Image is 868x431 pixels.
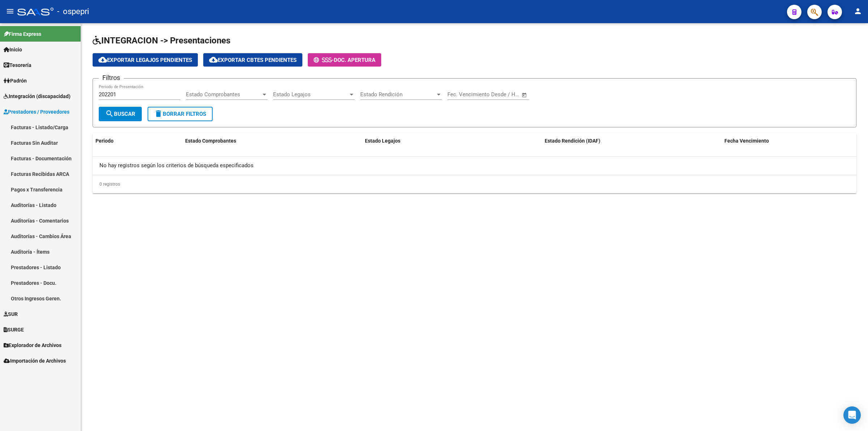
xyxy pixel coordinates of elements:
mat-icon: menu [6,7,14,16]
span: Exportar Legajos Pendientes [98,57,192,63]
span: Exportar Cbtes Pendientes [209,57,297,63]
datatable-header-cell: Estado Rendición (IDAF) [542,133,722,149]
datatable-header-cell: Fecha Vencimiento [722,133,856,149]
span: Estado Comprobantes [186,91,261,98]
span: - ospepri [57,4,89,20]
span: Firma Express [4,30,41,38]
h3: Filtros [99,73,124,83]
span: INTEGRACION -> Presentaciones [93,35,230,46]
mat-icon: person [854,7,862,16]
button: Exportar Cbtes Pendientes [203,53,302,67]
datatable-header-cell: Estado Comprobantes [182,133,362,149]
input: Fecha inicio [447,91,477,98]
datatable-header-cell: Estado Legajos [362,133,542,149]
mat-icon: search [105,109,114,118]
button: -Doc. Apertura [308,53,381,67]
button: Borrar Filtros [148,107,213,121]
div: No hay registros según los criterios de búsqueda especificados [93,157,856,175]
datatable-header-cell: Periodo [93,133,182,149]
span: Borrar Filtros [154,111,206,117]
span: Doc. Apertura [334,57,375,63]
span: Estado Rendición [360,91,435,98]
span: Estado Comprobantes [185,138,236,144]
span: Periodo [95,138,114,144]
span: Estado Legajos [365,138,400,144]
span: Integración (discapacidad) [4,92,71,100]
div: Open Intercom Messenger [843,406,861,424]
span: - [314,57,334,63]
span: Estado Rendición (IDAF) [545,138,600,144]
div: 0 registros [93,175,856,193]
button: Buscar [99,107,142,121]
span: Tesorería [4,61,31,69]
span: Importación de Archivos [4,357,66,365]
span: Buscar [105,111,135,117]
span: Padrón [4,77,27,85]
input: Fecha fin [483,91,518,98]
mat-icon: cloud_download [98,55,107,64]
mat-icon: cloud_download [209,55,218,64]
span: Prestadores / Proveedores [4,108,69,116]
span: Estado Legajos [273,91,348,98]
span: SUR [4,310,18,318]
button: Open calendar [520,91,529,99]
span: Explorador de Archivos [4,341,61,349]
span: SURGE [4,326,24,334]
mat-icon: delete [154,109,163,118]
span: Fecha Vencimiento [724,138,769,144]
span: Inicio [4,46,22,54]
button: Exportar Legajos Pendientes [93,53,198,67]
